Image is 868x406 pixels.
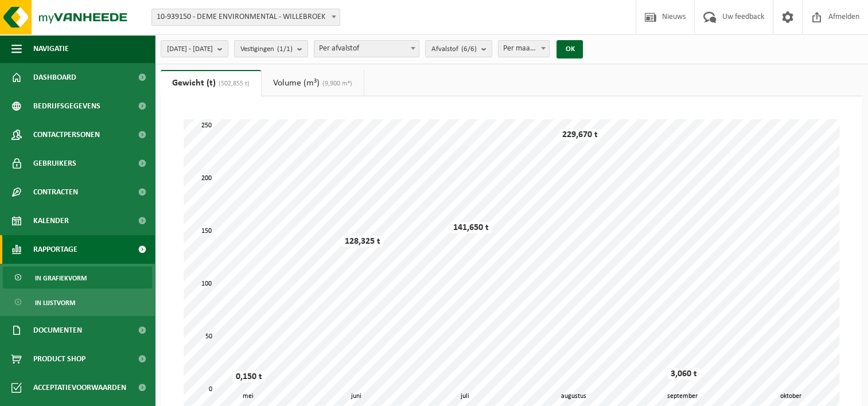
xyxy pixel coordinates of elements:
[33,316,82,345] span: Documenten
[277,45,293,53] count: (1/1)
[314,40,419,57] span: Per afvalstof
[33,34,69,63] span: Navigatie
[33,120,100,149] span: Contactpersonen
[33,149,76,178] span: Gebruikers
[152,9,340,25] span: 10-939150 - DEME ENVIRONMENTAL - WILLEBROEK
[262,70,364,96] a: Volume (m³)
[342,236,383,247] div: 128,325 t
[161,70,261,96] a: Gewicht (t)
[33,235,77,264] span: Rapportage
[461,45,477,53] count: (6/6)
[216,80,250,87] span: (502,855 t)
[556,40,583,58] button: OK
[33,373,126,402] span: Acceptatievoorwaarden
[668,368,700,380] div: 3,060 t
[161,40,228,57] button: [DATE] - [DATE]
[450,222,492,233] div: 141,650 t
[233,371,265,382] div: 0,150 t
[320,80,352,87] span: (9,900 m³)
[431,41,477,58] span: Afvalstof
[425,40,492,57] button: Afvalstof(6/6)
[234,40,308,57] button: Vestigingen(1/1)
[499,41,550,57] span: Per maand
[35,267,87,289] span: In grafiekvorm
[33,178,78,206] span: Contracten
[3,267,152,288] a: In grafiekvorm
[498,40,550,57] span: Per maand
[35,292,75,314] span: In lijstvorm
[33,345,85,373] span: Product Shop
[240,41,293,58] span: Vestigingen
[33,92,100,120] span: Bedrijfsgegevens
[33,63,76,92] span: Dashboard
[151,9,340,26] span: 10-939150 - DEME ENVIRONMENTAL - WILLEBROEK
[167,41,213,58] span: [DATE] - [DATE]
[559,129,601,140] div: 229,670 t
[3,291,152,313] a: In lijstvorm
[314,41,419,57] span: Per afvalstof
[33,206,69,235] span: Kalender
